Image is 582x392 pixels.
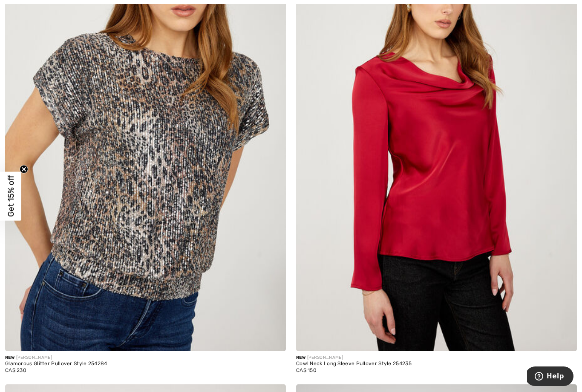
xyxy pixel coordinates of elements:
span: CA$ 150 [296,367,317,373]
button: Close teaser [20,165,28,173]
div: Cowl Neck Long Sleeve Pullover Style 254235 [296,361,412,367]
div: Glamorous Glitter Pullover Style 254284 [5,361,107,367]
span: CA$ 230 [5,367,26,373]
div: [PERSON_NAME] [5,355,107,361]
iframe: Opens a widget where you can find more information [527,366,573,388]
div: [PERSON_NAME] [296,355,412,361]
span: New [296,355,305,360]
span: Get 15% off [6,175,16,217]
span: New [5,355,14,360]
